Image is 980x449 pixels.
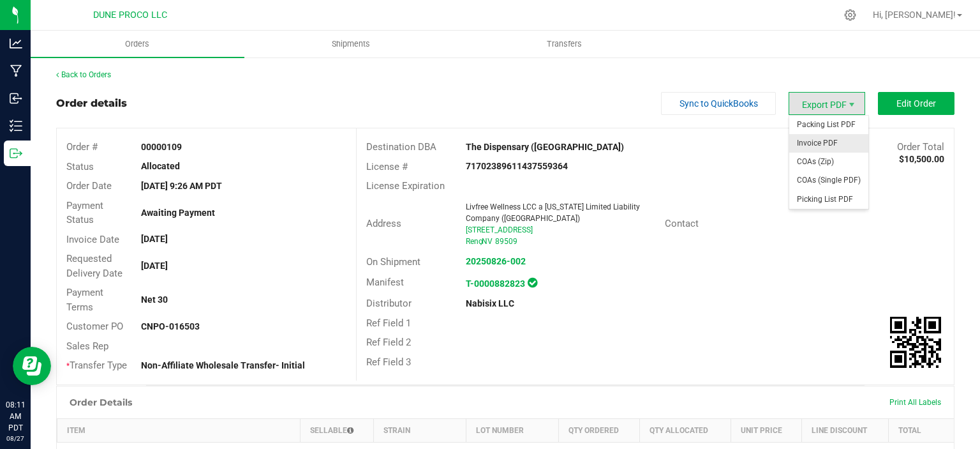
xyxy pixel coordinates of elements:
button: Edit Order [878,92,954,115]
strong: [DATE] [141,234,168,244]
th: Strain [373,418,466,442]
inline-svg: Analytics [10,37,22,50]
span: Ref Field 3 [366,356,411,368]
p: 08:11 AM PDT [6,399,25,434]
span: License Expiration [366,180,445,192]
strong: Awaiting Payment [141,208,215,218]
span: Contact [665,218,699,229]
th: Line Discount [801,418,889,442]
span: In Sync [528,276,537,289]
span: Customer PO [66,321,123,332]
button: Sync to QuickBooks [661,92,776,115]
span: Requested Delivery Date [66,253,122,279]
span: , [480,237,482,246]
span: Payment Status [66,200,103,226]
li: Packing List PDF [789,116,868,134]
span: Sales Rep [66,340,108,352]
a: Orders [31,31,244,57]
span: Reno [466,237,483,246]
inline-svg: Inbound [10,92,22,105]
qrcode: 00000109 [890,317,941,368]
span: Print All Labels [889,398,941,407]
span: Order Total [897,141,944,153]
span: Order Date [66,180,112,192]
span: Address [366,218,401,229]
span: Orders [108,38,167,50]
inline-svg: Outbound [10,147,22,160]
span: Destination DBA [366,141,436,153]
li: Picking List PDF [789,190,868,209]
span: On Shipment [366,256,420,268]
th: Unit Price [731,418,801,442]
span: Shipments [315,38,387,50]
span: NV [482,237,493,246]
li: Invoice PDF [789,134,868,153]
span: Ref Field 1 [366,317,411,329]
span: Payment Terms [66,287,103,313]
th: Item [57,418,301,442]
strong: $10,500.00 [899,154,944,164]
strong: [DATE] [141,261,168,271]
span: 89509 [495,237,517,246]
strong: 00000109 [141,142,182,152]
span: License # [366,161,408,172]
span: Manifest [366,277,404,288]
strong: Nabisix LLC [466,298,514,308]
p: 08/27 [6,434,25,443]
span: Sync to QuickBooks [679,98,758,109]
span: Distributor [366,298,412,309]
span: Transfers [530,38,599,50]
strong: Allocated [141,161,180,171]
span: Edit Order [896,98,936,109]
div: Order details [56,96,127,111]
a: 20250826-002 [466,256,526,266]
strong: CNPO-016503 [141,321,200,331]
span: Livfree Wellness LCC a [US_STATE] Limited Liability Company ([GEOGRAPHIC_DATA]) [466,202,640,223]
th: Total [889,418,954,442]
th: Qty Ordered [558,418,639,442]
th: Qty Allocated [640,418,731,442]
th: Sellable [301,418,374,442]
div: Manage settings [842,9,858,21]
span: Transfer Type [66,360,127,371]
strong: 71702389611437559364 [466,161,568,171]
li: Export PDF [789,92,865,115]
li: COAs (Single PDF) [789,171,868,190]
span: Invoice Date [66,234,119,245]
strong: Net 30 [141,294,168,305]
inline-svg: Inventory [10,119,22,132]
inline-svg: Manufacturing [10,65,22,77]
strong: Non-Affiliate Wholesale Transfer- Initial [141,360,305,370]
li: COAs (Zip) [789,153,868,171]
a: T-0000882823 [466,278,525,289]
a: Transfers [458,31,672,57]
h1: Order Details [70,397,132,407]
th: Lot Number [466,418,558,442]
strong: The Dispensary ([GEOGRAPHIC_DATA]) [466,142,624,152]
span: Order # [66,141,98,153]
img: Scan me! [890,317,941,368]
span: Hi, [PERSON_NAME]! [873,10,956,20]
span: Ref Field 2 [366,337,411,348]
a: Back to Orders [56,70,111,79]
span: DUNE PROCO LLC [93,10,167,20]
iframe: Resource center [13,347,51,385]
span: [STREET_ADDRESS] [466,225,533,234]
strong: [DATE] 9:26 AM PDT [141,181,222,191]
a: Shipments [244,31,458,57]
span: Status [66,161,94,172]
